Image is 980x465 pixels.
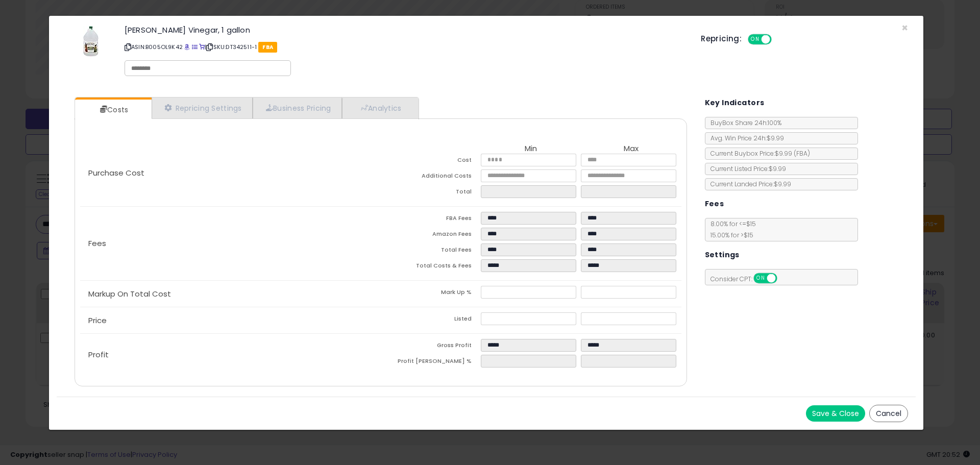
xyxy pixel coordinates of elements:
[184,43,190,51] a: BuyBox page
[192,43,198,51] a: All offer listings
[381,212,481,228] td: FBA Fees
[749,35,762,44] span: ON
[381,339,481,355] td: Gross Profit
[705,134,784,142] span: Avg. Win Price 24h: $9.99
[75,100,151,120] a: Costs
[775,274,792,283] span: OFF
[705,96,765,109] h5: Key Indicators
[705,118,781,127] span: BuyBox Share 24h: 100%
[705,180,791,188] span: Current Landed Price: $9.99
[381,185,481,201] td: Total
[199,43,205,51] a: Your listing only
[381,154,481,169] td: Cost
[775,149,810,158] span: $9.99
[381,286,481,302] td: Mark Up %
[869,405,908,422] button: Cancel
[152,97,253,118] a: Repricing Settings
[705,249,740,261] h5: Settings
[80,239,381,248] p: Fees
[705,149,810,158] span: Current Buybox Price:
[381,243,481,259] td: Total Fees
[83,26,99,57] img: 31Zje3ab-hL._SL60_.jpg
[705,219,756,239] span: 8.00 % for <= $15
[381,228,481,243] td: Amazon Fees
[381,312,481,328] td: Listed
[381,169,481,185] td: Additional Costs
[705,275,791,283] span: Consider CPT:
[770,35,787,44] span: OFF
[581,144,681,154] th: Max
[258,42,277,53] span: FBA
[381,355,481,371] td: Profit [PERSON_NAME] %
[381,259,481,275] td: Total Costs & Fees
[253,97,342,118] a: Business Pricing
[80,290,381,298] p: Markup On Total Cost
[125,26,685,34] h3: [PERSON_NAME] Vinegar, 1 gallon
[754,274,767,283] span: ON
[342,97,418,118] a: Analytics
[80,316,381,325] p: Price
[794,149,810,158] span: ( FBA )
[481,144,581,154] th: Min
[705,198,724,210] h5: Fees
[701,35,742,43] h5: Repricing:
[80,169,381,177] p: Purchase Cost
[705,231,753,239] span: 15.00 % for > $15
[705,164,786,173] span: Current Listed Price: $9.99
[806,405,865,422] button: Save & Close
[125,39,685,55] p: ASIN: B005OL9K42 | SKU: DT342511-1
[80,351,381,359] p: Profit
[901,20,908,35] span: ×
